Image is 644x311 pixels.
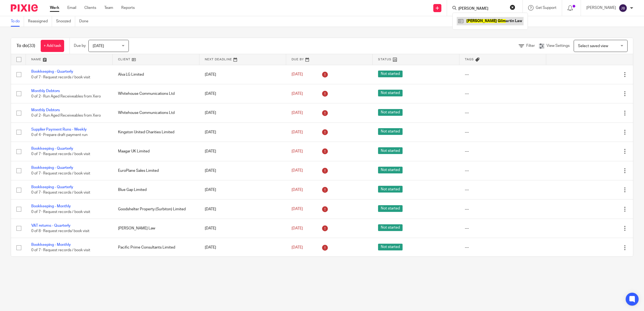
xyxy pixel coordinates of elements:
span: [DATE] [292,92,303,96]
td: [DATE] [199,84,286,103]
td: [DATE] [199,103,286,123]
span: Tags [465,58,474,61]
div: --- [465,91,541,96]
a: Work [50,5,59,11]
a: Bookkeeping - Quarterly [31,70,73,74]
a: Supplier Payment Runs - Weekly [31,128,87,131]
td: Alva LG Limited [113,65,199,84]
div: --- [465,168,541,173]
a: Bookkeeping - Quarterly [31,147,73,151]
a: Bookkeeping - Quarterly [31,185,73,189]
td: Whitehouse Communications Ltd [113,103,199,123]
span: Not started [378,205,403,212]
span: [DATE] [292,111,303,115]
span: Not started [378,186,403,193]
td: [PERSON_NAME] Law [113,219,199,238]
div: --- [465,207,541,212]
span: [DATE] [292,207,303,211]
td: [DATE] [199,142,286,161]
td: [DATE] [199,65,286,84]
span: [DATE] [292,73,303,76]
a: Bookkeeping - Monthly [31,204,71,208]
span: [DATE] [292,130,303,134]
td: Pacific Prime Consultants Limited [113,238,199,257]
img: svg%3E [619,4,627,12]
a: Reassigned [28,16,52,27]
a: Monthly Debtors [31,89,60,93]
span: Filter [526,44,535,48]
div: --- [465,226,541,231]
a: Bookkeeping - Monthly [31,243,71,247]
a: VAT returns - Quarterly [31,224,71,228]
a: Team [104,5,113,11]
span: (33) [28,44,35,48]
span: [DATE] [292,226,303,230]
div: --- [465,187,541,193]
span: View Settings [546,44,570,48]
h1: To do [16,43,35,49]
button: Clear [510,5,515,10]
td: Maagar UK Limited [113,142,199,161]
a: Snoozed [56,16,75,27]
span: 0 of 7 · Request records / book visit [31,210,90,214]
span: 0 of 8 · Request records/ book visit [31,229,89,233]
td: Blue Gap Limited [113,180,199,200]
input: Search [458,6,506,11]
a: Done [79,16,92,27]
p: Due by [74,43,86,48]
span: Not started [378,90,403,96]
img: Pixie [11,4,38,12]
div: --- [465,130,541,135]
span: Not started [378,147,403,154]
td: Whitehouse Communications Ltd [113,84,199,103]
a: Reports [121,5,135,11]
td: [DATE] [199,161,286,180]
span: 0 of 7 · Request records / book visit [31,75,90,79]
a: Clients [84,5,96,11]
span: [DATE] [292,169,303,173]
span: Not started [378,128,403,135]
span: [DATE] [93,44,104,48]
span: [DATE] [292,149,303,153]
span: Not started [378,71,403,77]
span: [DATE] [292,246,303,249]
a: Bookkeeping - Quarterly [31,166,73,170]
span: Not started [378,224,403,231]
td: [DATE] [199,123,286,142]
td: Goodshelter Property (Surbiton) Limited [113,200,199,219]
a: Email [67,5,76,11]
span: Not started [378,167,403,173]
a: To do [11,16,24,27]
span: 0 of 2 · Run Aged Receiveables from Xero [31,114,101,118]
span: 0 of 7 · Request records / book visit [31,191,90,194]
div: --- [465,245,541,250]
td: [DATE] [199,219,286,238]
span: Not started [378,244,403,250]
td: Kingston United Charities Limited [113,123,199,142]
div: --- [465,72,541,77]
span: 0 of 7 · Request records / book visit [31,152,90,156]
span: Not started [378,109,403,116]
div: --- [465,110,541,116]
div: --- [465,149,541,154]
span: Select saved view [578,44,608,48]
span: 0 of 7 · Request records / book visit [31,172,90,175]
td: EuroPlane Sales Limited [113,161,199,180]
a: Monthly Debtors [31,108,60,112]
td: [DATE] [199,238,286,257]
a: + Add task [41,40,64,52]
span: Get Support [536,6,556,10]
p: [PERSON_NAME] [586,5,616,11]
span: [DATE] [292,188,303,192]
span: 0 of 7 · Request records / book visit [31,249,90,252]
span: 0 of 2 · Run Aged Receiveables from Xero [31,95,101,98]
span: 0 of 4 · Prepare draft payment run [31,133,88,137]
td: [DATE] [199,180,286,200]
td: [DATE] [199,200,286,219]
